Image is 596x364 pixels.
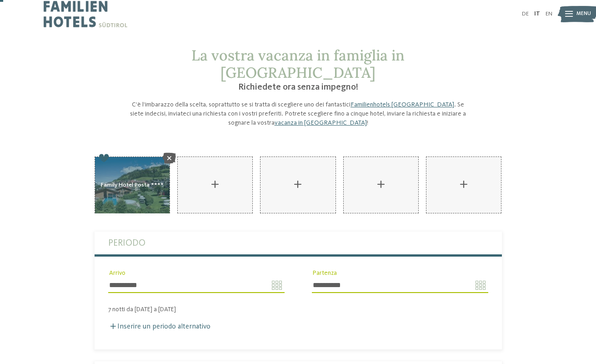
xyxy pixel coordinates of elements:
[108,232,488,254] label: Periodo
[351,101,454,108] a: Familienhotels [GEOGRAPHIC_DATA]
[238,83,358,92] span: Richiedete ora senza impegno!
[95,306,502,313] div: 7 notti da [DATE] a [DATE]
[534,11,540,17] a: IT
[191,46,405,82] span: La vostra vacanza in famiglia in [GEOGRAPHIC_DATA]
[522,11,529,17] a: DE
[108,323,210,330] label: Inserire un periodo alternativo
[125,100,471,127] p: C’è l’imbarazzo della scelta, soprattutto se si tratta di scegliere uno dei fantastici . Se siete...
[275,120,367,126] a: vacanza in [GEOGRAPHIC_DATA]
[576,10,591,18] span: Menu
[546,11,552,17] a: EN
